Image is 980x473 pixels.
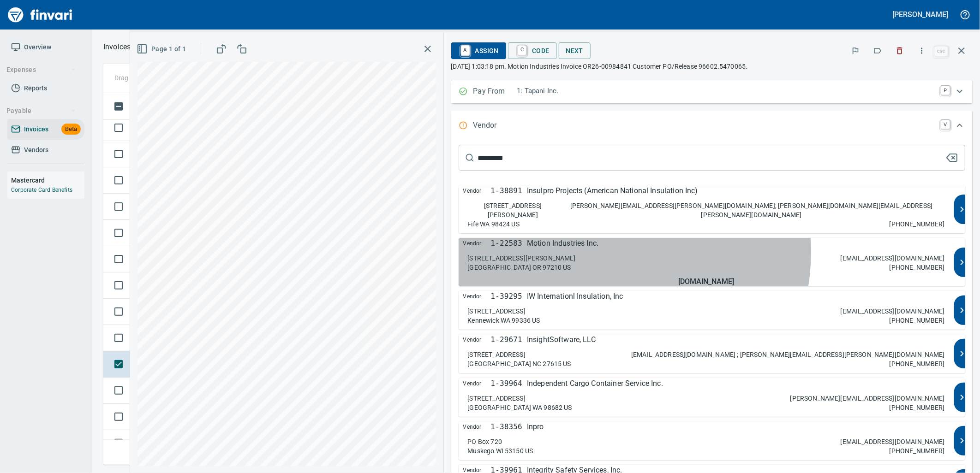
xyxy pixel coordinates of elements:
p: PO Box 720 [468,437,502,446]
a: esc [934,46,948,56]
button: Discard [890,41,910,61]
p: [GEOGRAPHIC_DATA] OR 97210 US [468,263,571,272]
a: Vendors [7,140,84,160]
h6: Mastercard [11,175,84,185]
p: InsightSoftware, LLC [527,334,596,345]
p: [PHONE_NUMBER] [890,446,945,455]
span: Beta [61,124,81,135]
span: Close invoice [932,40,973,62]
p: [PERSON_NAME][EMAIL_ADDRESS][PERSON_NAME][DOMAIN_NAME]; [PERSON_NAME][DOMAIN_NAME][EMAIL_ADDRESS]... [558,201,945,219]
div: Expand [451,111,973,141]
button: Expenses [3,61,80,78]
p: Motion Industries Inc. [527,238,598,249]
span: Vendor [463,334,491,345]
p: 1-38891 [491,185,522,196]
button: Vendor1-29671InsightSoftware, LLC[STREET_ADDRESS][GEOGRAPHIC_DATA] NC 27615 US[EMAIL_ADDRESS][DOM... [459,334,965,373]
p: 1: Tapani Inc. [517,86,935,96]
p: [PHONE_NUMBER] [890,219,945,229]
p: [PHONE_NUMBER] [890,263,945,272]
button: Page 1 of 1 [135,41,190,58]
button: Vendor1-39295IW Internationl Insulation, Inc[STREET_ADDRESS]Kennewick WA 99336 US[EMAIL_ADDRESS][... [459,291,965,330]
button: Vendor1-22583Motion Industries Inc.[STREET_ADDRESS][PERSON_NAME][GEOGRAPHIC_DATA] OR 97210 US[EMA... [459,238,965,286]
p: [EMAIL_ADDRESS][DOMAIN_NAME] [841,437,945,446]
p: Fife WA 98424 US [468,219,520,229]
p: IW Internationl Insulation, Inc [527,291,623,302]
p: Pay From [473,86,517,98]
button: AAssign [451,42,506,59]
span: Assign [459,43,499,59]
button: Next [559,42,591,59]
p: [GEOGRAPHIC_DATA] WA 98682 US [468,403,572,412]
button: Vendor1-38356InproPO Box 720Muskego WI 53150 US[EMAIL_ADDRESS][DOMAIN_NAME][PHONE_NUMBER] [459,421,965,460]
span: Vendor [463,378,491,389]
span: Vendor [463,238,491,249]
p: 1-29671 [491,334,522,345]
img: Finvari [6,4,75,26]
p: [STREET_ADDRESS][PERSON_NAME] [468,254,576,263]
h5: [DOMAIN_NAME] [463,277,950,286]
span: Page 1 of 1 [138,43,186,55]
p: [STREET_ADDRESS][PERSON_NAME] [468,201,558,219]
p: Inpro [527,421,544,432]
p: [PHONE_NUMBER] [890,359,945,368]
p: Insulpro Projects (American National Insulation Inc) [527,185,698,196]
a: Corporate Card Benefits [11,187,72,193]
span: Expenses [6,64,76,76]
button: Flag [845,41,866,61]
button: More [912,41,932,61]
button: Labels [867,41,888,61]
a: A [461,45,470,55]
span: Reports [24,83,47,94]
p: [STREET_ADDRESS] [468,350,526,359]
p: [EMAIL_ADDRESS][DOMAIN_NAME] ; [PERSON_NAME][EMAIL_ADDRESS][PERSON_NAME][DOMAIN_NAME] [631,350,945,359]
div: Expand [451,80,973,103]
p: [EMAIL_ADDRESS][DOMAIN_NAME] [841,254,945,263]
span: Overview [24,41,51,53]
p: 1-39964 [491,378,522,389]
span: Payable [6,105,76,117]
button: Vendor1-38891Insulpro Projects (American National Insulation Inc)[STREET_ADDRESS][PERSON_NAME]Fif... [459,185,965,233]
p: [EMAIL_ADDRESS][DOMAIN_NAME] [841,307,945,316]
span: Code [515,43,550,59]
nav: breadcrumb [103,41,131,53]
a: Overview [7,37,84,58]
p: Independent Cargo Container Service Inc. [527,378,663,389]
span: Next [566,45,584,57]
p: [STREET_ADDRESS] [468,394,526,403]
button: Vendor1-39964Independent Cargo Container Service Inc.[STREET_ADDRESS][GEOGRAPHIC_DATA] WA 98682 U... [459,378,965,417]
span: Vendor [463,291,491,302]
span: Vendor [463,421,491,432]
p: [DATE] 1:03:18 pm. Motion Industries Invoice OR26-00984841 Customer PO/Release 96602.5470065. [451,62,973,71]
button: [PERSON_NAME] [890,7,950,22]
p: Muskego WI 53150 US [468,446,533,455]
a: Reports [7,78,84,99]
p: [PHONE_NUMBER] [890,316,945,325]
p: Invoices [103,41,131,53]
p: Drag a column heading here to group the table [114,73,250,83]
button: Payable [3,102,80,119]
a: C [518,45,526,55]
a: InvoicesBeta [7,119,84,140]
p: 1-22583 [491,238,522,249]
p: Vendor [473,120,517,132]
p: 1-39295 [491,291,522,302]
span: Vendor [463,185,491,196]
p: Kennewick WA 99336 US [468,316,540,325]
p: [PHONE_NUMBER] [890,403,945,412]
span: Invoices [24,124,48,135]
p: [GEOGRAPHIC_DATA] NC 27615 US [468,359,571,368]
a: P [941,86,950,95]
span: Vendors [24,144,48,156]
p: 1-38356 [491,421,522,432]
h5: [PERSON_NAME] [893,10,948,19]
button: CCode [508,42,557,59]
p: [PERSON_NAME][EMAIL_ADDRESS][DOMAIN_NAME] [790,394,945,403]
p: [STREET_ADDRESS] [468,307,526,316]
a: V [941,120,950,129]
